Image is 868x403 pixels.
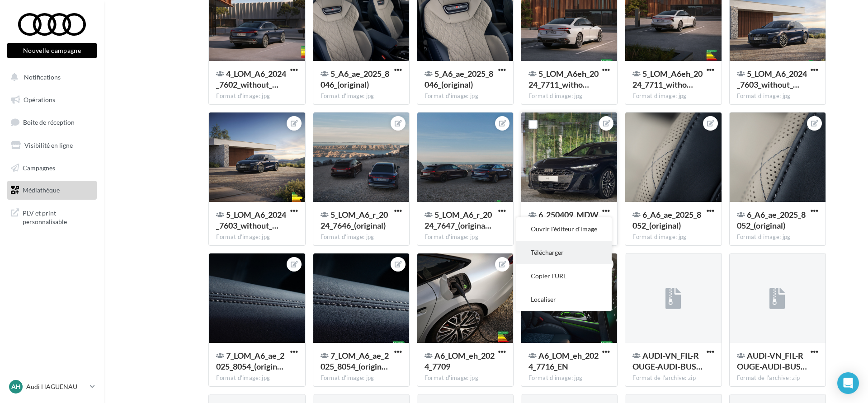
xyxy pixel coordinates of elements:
[216,69,286,89] span: 4_LOM_A6_2024_7602_without_cast
[23,164,55,171] span: Campagnes
[216,92,297,100] div: Format d'image: jpg
[24,96,55,103] span: Opérations
[528,374,610,382] div: Format d'image: jpg
[516,241,612,264] button: Télécharger
[7,378,97,395] a: AH Audi HAGUENAU
[26,382,86,391] p: Audi HAGUENAU
[23,186,60,194] span: Médiathèque
[5,181,99,200] a: Médiathèque
[216,210,286,230] span: 5_LOM_A6_2024_7603_without_cast
[5,112,99,132] a: Boîte de réception
[425,69,493,89] span: 5_A6_ae_2025_8046_(original)
[321,69,389,89] span: 5_A6_ae_2025_8046_(original)
[216,374,297,382] div: Format d'image: jpg
[528,92,610,100] div: Format d'image: jpg
[632,374,714,382] div: Format de l'archive: zip
[216,351,284,371] span: 7_LOM_A6_ae_2025_8054_(original)
[425,233,506,241] div: Format d'image: jpg
[837,372,859,394] div: Open Intercom Messenger
[321,374,402,382] div: Format d'image: jpg
[5,90,99,109] a: Opérations
[528,210,599,230] span: 6_250409_MDW25_AudiA6Avant_Single_Image_LN
[23,207,93,226] span: PLV et print personnalisable
[737,233,818,241] div: Format d'image: jpg
[321,351,389,371] span: 7_LOM_A6_ae_2025_8054_(original)
[632,92,714,100] div: Format d'image: jpg
[425,92,506,100] div: Format d'image: jpg
[632,233,714,241] div: Format d'image: jpg
[516,217,612,241] button: Ouvrir l'éditeur d'image
[24,141,73,149] span: Visibilité en ligne
[5,68,95,87] button: Notifications
[528,351,599,371] span: A6_LOM_eh_2024_7716_EN
[24,73,61,81] span: Notifications
[321,92,402,100] div: Format d'image: jpg
[425,351,495,371] span: A6_LOM_eh_2024_7709
[737,351,807,371] span: AUDI-VN_FIL-ROUGE-AUDI-BUSINESS_A6-E-TRON-SANS-OFFRE_POSTLINK-1920x1080_LINKEDIN
[7,43,97,58] button: Nouvelle campagne
[632,210,701,230] span: 6_A6_ae_2025_8052_(original)
[321,210,388,230] span: 5_LOM_A6_r_2024_7646_(original)
[737,69,807,89] span: 5_LOM_A6_2024_7603_without_cast
[737,210,806,230] span: 6_A6_ae_2025_8052_(original)
[425,210,492,230] span: 5_LOM_A6_r_2024_7647_(original)-Edit
[632,351,703,371] span: AUDI-VN_FIL-ROUGE-AUDI-BUSINESS_A6-E-TRON-SANS-OFFRE_POSTLINK-1080x1080_LINKEDIN
[528,69,599,89] span: 5_LOM_A6eh_2024_7711_without_cast
[425,374,506,382] div: Format d'image: jpg
[216,233,297,241] div: Format d'image: jpg
[737,374,818,382] div: Format de l'archive: zip
[516,264,612,288] button: Copier l'URL
[321,233,402,241] div: Format d'image: jpg
[5,136,99,155] a: Visibilité en ligne
[5,159,99,178] a: Campagnes
[632,69,703,89] span: 5_LOM_A6eh_2024_7711_without_cast
[737,92,818,100] div: Format d'image: jpg
[23,118,75,126] span: Boîte de réception
[516,288,612,311] button: Localiser
[5,203,99,230] a: PLV et print personnalisable
[11,382,21,391] span: AH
